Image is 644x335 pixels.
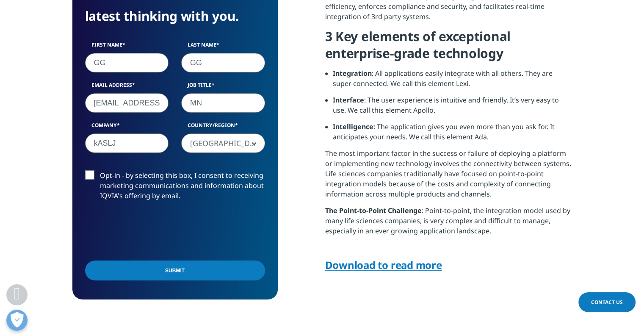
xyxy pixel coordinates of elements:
[333,69,372,78] strong: Integration
[85,170,265,205] label: Opt-in - by selecting this box, I consent to receiving marketing communications and information a...
[333,122,373,131] strong: Intelligence
[182,134,265,153] span: United States
[325,148,572,205] p: The most important factor in the success or failure of deploying a platform or implementing new t...
[85,260,265,280] input: Submit
[181,133,265,153] span: United States
[333,68,572,95] li: : All applications easily integrate with all others. They are super connected. We call this eleme...
[325,28,572,68] h4: 3 Key elements of exceptional enterprise-grade technology
[578,292,636,312] a: Contact Us
[333,95,364,105] strong: Interface
[333,95,572,122] li: : The user experience is intuitive and friendly. It’s very easy to use. We call this element Apollo.
[181,81,265,93] label: Job Title
[6,310,28,331] button: Open Preferences
[85,122,169,133] label: Company
[325,206,422,215] strong: The Point-to-Point Challenge
[181,122,265,133] label: Country/Region
[85,81,169,93] label: Email Address
[85,214,214,247] iframe: reCAPTCHA
[181,41,265,53] label: Last Name
[591,299,623,306] span: Contact Us
[333,122,572,148] li: : The application gives you even more than you ask for. It anticipates your needs. We call this e...
[325,205,572,242] p: : Point-to-point, the integration model used by many life sciences companies, is very complex and...
[85,41,169,53] label: First Name
[325,258,442,272] a: Download to read more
